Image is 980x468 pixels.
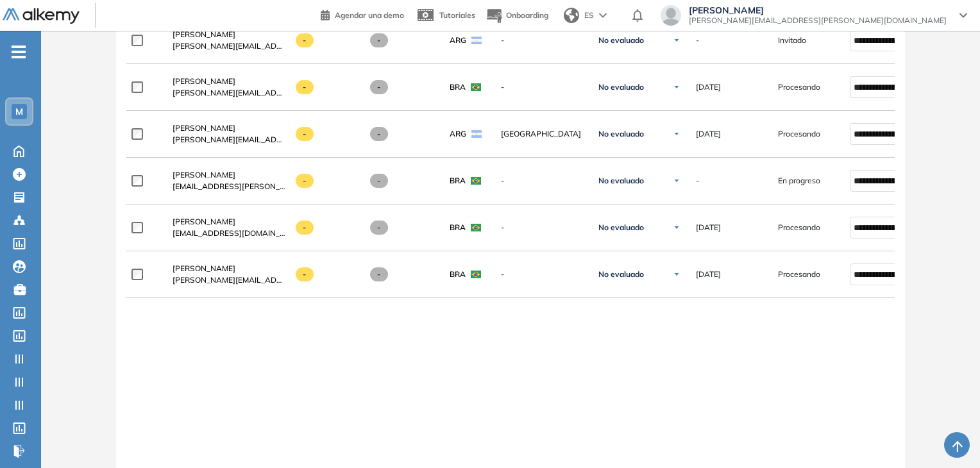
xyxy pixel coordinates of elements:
img: ARG [471,37,482,44]
span: [PERSON_NAME] [173,217,235,226]
span: No evaluado [598,222,644,233]
a: [PERSON_NAME] [173,263,285,274]
span: Tutoriales [439,10,475,20]
span: [GEOGRAPHIC_DATA] [501,128,583,140]
span: No evaluado [598,35,644,46]
span: Procesando [778,222,820,233]
span: - [501,175,583,187]
span: [PERSON_NAME] [689,5,947,15]
img: BRA [471,177,481,185]
span: - [296,221,314,235]
span: Procesando [778,269,820,280]
span: - [370,174,389,188]
span: [PERSON_NAME] [173,170,235,180]
span: [EMAIL_ADDRESS][DOMAIN_NAME] [173,228,285,239]
span: Invitado [778,35,806,46]
span: - [370,127,389,141]
span: [EMAIL_ADDRESS][PERSON_NAME][DOMAIN_NAME] [173,181,285,192]
span: [PERSON_NAME] [173,263,235,273]
span: - [370,80,389,94]
img: BRA [471,83,481,91]
span: [DATE] [696,81,721,93]
a: [PERSON_NAME] [173,76,285,87]
span: BRA [450,175,466,187]
span: - [370,221,389,235]
span: - [696,175,699,187]
span: [DATE] [696,128,721,140]
img: BRA [471,271,481,278]
span: No evaluado [598,269,644,280]
span: - [296,33,314,47]
span: BRA [450,269,466,280]
span: - [501,81,583,93]
span: - [296,267,314,281]
a: [PERSON_NAME] [173,122,285,134]
span: [PERSON_NAME][EMAIL_ADDRESS][PERSON_NAME][DOMAIN_NAME] [173,40,285,52]
span: No evaluado [598,82,644,92]
img: Ícono de flecha [673,224,680,231]
span: [PERSON_NAME] [173,76,235,86]
span: Agendar una demo [335,10,404,20]
span: [PERSON_NAME] [173,123,235,133]
span: - [501,35,583,46]
span: [PERSON_NAME] [173,29,235,39]
img: ARG [471,130,482,138]
span: - [501,269,583,280]
button: Onboarding [486,2,548,29]
span: Onboarding [506,10,548,20]
span: - [296,174,314,188]
span: - [370,267,389,281]
span: [DATE] [696,269,721,280]
span: Procesando [778,128,820,140]
span: [PERSON_NAME][EMAIL_ADDRESS][PERSON_NAME][DOMAIN_NAME] [689,15,947,26]
img: Ícono de flecha [673,130,680,138]
a: [PERSON_NAME] [173,169,285,181]
a: [PERSON_NAME] [173,216,285,228]
a: [PERSON_NAME] [173,29,285,40]
img: Ícono de flecha [673,271,680,278]
img: Ícono de flecha [673,83,680,91]
span: BRA [450,81,466,93]
a: Agendar una demo [321,6,404,22]
span: ARG [450,35,466,46]
span: [PERSON_NAME][EMAIL_ADDRESS][DOMAIN_NAME] [173,87,285,99]
span: - [501,222,583,233]
span: No evaluado [598,129,644,139]
span: [DATE] [696,222,721,233]
img: Ícono de flecha [673,37,680,44]
img: world [564,8,579,23]
span: [PERSON_NAME][EMAIL_ADDRESS][PERSON_NAME][DOMAIN_NAME] [173,134,285,146]
span: - [370,33,389,47]
span: No evaluado [598,176,644,186]
span: BRA [450,222,466,233]
span: En progreso [778,175,820,187]
span: [PERSON_NAME][EMAIL_ADDRESS][PERSON_NAME][DOMAIN_NAME] [173,274,285,286]
img: BRA [471,224,481,231]
span: M [15,106,23,117]
span: - [696,35,699,46]
img: Ícono de flecha [673,177,680,185]
span: Procesando [778,81,820,93]
span: - [296,127,314,141]
img: Logo [3,8,80,24]
span: - [296,80,314,94]
span: ES [584,10,594,21]
span: ARG [450,128,466,140]
img: arrow [599,13,607,18]
i: - [12,51,26,53]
